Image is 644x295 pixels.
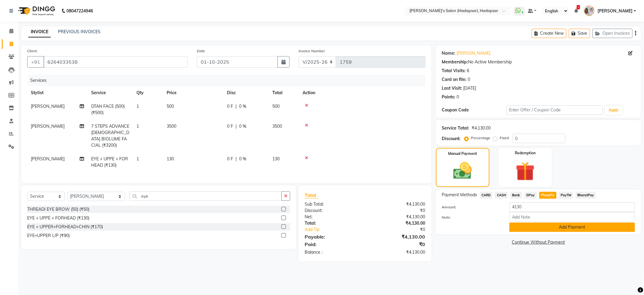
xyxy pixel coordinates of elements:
[468,76,470,83] div: 0
[227,156,233,162] span: 0 F
[239,103,246,110] span: 0 %
[442,59,468,65] div: Membership:
[577,5,580,9] span: 1
[136,123,139,129] span: 1
[167,156,174,162] span: 130
[300,241,365,248] div: Paid:
[442,94,456,100] div: Points:
[506,105,603,115] input: Enter Offer / Coupon Code
[442,76,467,83] div: Card on file:
[167,123,176,129] span: 3500
[272,104,280,109] span: 500
[365,220,430,226] div: ₹4,130.00
[365,214,430,220] div: ₹4,130.00
[269,86,299,100] th: Total
[300,201,365,207] div: Sub Total:
[515,150,536,156] label: Redemption
[300,233,365,240] div: Payable:
[300,220,365,226] div: Total:
[575,192,596,199] span: BharatPay
[480,192,493,199] span: CARD
[300,214,365,220] div: Net:
[463,85,476,91] div: [DATE]
[235,103,237,110] span: |
[91,104,125,115] span: DTAN FACE (500) (₹500)
[442,59,635,65] div: No Active Membership
[598,8,633,14] span: [PERSON_NAME]
[27,86,88,100] th: Stylist
[592,29,633,38] button: Open Invoices
[510,159,541,183] img: _gift.svg
[509,202,635,212] input: Amount
[235,156,237,162] span: |
[559,192,573,199] span: PayTM
[442,136,461,142] div: Discount:
[539,192,556,199] span: PhonePe
[88,86,133,100] th: Service
[227,123,233,130] span: 0 F
[376,226,430,233] div: ₹0
[584,5,594,16] img: PAVAN
[130,191,281,201] input: Search or Scan
[31,104,65,109] span: [PERSON_NAME]
[442,107,506,113] div: Coupon Code
[28,75,430,86] div: Services
[227,103,233,110] span: 0 F
[235,123,237,130] span: |
[197,48,205,54] label: Date
[91,156,128,168] span: EYE + UPPE + FORHEAD (₹130)
[365,241,430,248] div: ₹0
[437,204,505,210] label: Amount:
[457,94,459,100] div: 0
[300,226,376,233] a: Add Tip
[509,223,635,232] button: Add Payment
[300,249,365,255] div: Balance :
[472,125,491,131] div: ₹4,130.00
[500,135,509,141] label: Fixed
[524,192,537,199] span: GPay
[569,29,590,38] button: Save
[27,232,70,239] div: EYE+UPPER LIP (₹90)
[91,123,129,148] span: 7 STEPS ADVANCE [DEMOGRAPHIC_DATA] BIOLUME FACIAL (₹3200)
[365,233,430,240] div: ₹4,130.00
[299,86,425,100] th: Action
[442,68,466,74] div: Total Visits:
[532,29,566,38] button: Create New
[495,192,508,199] span: CASH
[66,2,93,19] b: 08047224946
[447,160,478,181] img: _cash.svg
[239,156,246,162] span: 0 %
[448,151,477,156] label: Manual Payment
[27,206,89,213] div: THREADI EYE BROW (50) (₹50)
[305,192,319,198] span: Total
[437,239,640,245] a: Continue Without Payment
[272,156,280,162] span: 130
[15,2,57,19] img: logo
[31,123,65,129] span: [PERSON_NAME]
[133,86,163,100] th: Qty
[223,86,269,100] th: Disc
[509,212,635,222] input: Add Note
[365,207,430,214] div: ₹0
[136,156,139,162] span: 1
[574,8,578,14] a: 1
[467,68,469,74] div: 6
[31,156,65,162] span: [PERSON_NAME]
[27,215,89,221] div: EYE + UPPE + FORHEAD (₹130)
[28,27,51,37] a: INVOICE
[299,48,325,54] label: Invoice Number
[272,123,282,129] span: 3500
[27,56,44,68] button: +91
[167,104,174,109] span: 500
[27,48,37,54] label: Client
[58,29,101,34] a: PREVIOUS INVOICES
[437,215,505,220] label: Note:
[239,123,246,130] span: 0 %
[442,85,462,91] div: Last Visit:
[605,106,622,115] button: Apply
[442,50,456,56] div: Name:
[457,50,491,56] a: [PERSON_NAME]
[43,56,188,68] input: Search by Name/Mobile/Email/Code
[163,86,223,100] th: Price
[365,249,430,255] div: ₹4,130.00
